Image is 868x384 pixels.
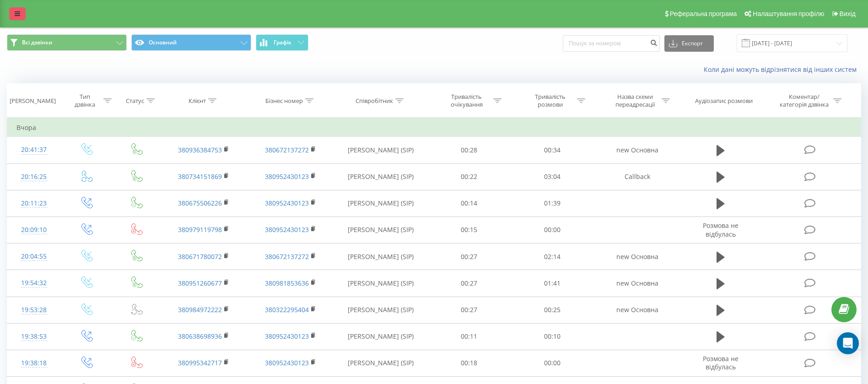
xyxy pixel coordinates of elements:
[334,297,427,323] td: [PERSON_NAME] (SIP)
[178,252,222,261] a: 380671780072
[16,168,51,186] div: 20:16:25
[274,39,291,46] span: Графік
[511,137,594,163] td: 00:34
[427,243,511,270] td: 00:27
[131,34,251,51] button: Основний
[22,39,52,46] span: Всі дзвінки
[427,163,511,190] td: 00:22
[16,221,51,239] div: 20:09:10
[69,93,101,108] div: Тип дзвінка
[10,97,56,105] div: [PERSON_NAME]
[265,172,309,181] a: 380952430123
[265,146,309,154] a: 380672137272
[594,243,680,270] td: new Основна
[511,190,594,216] td: 01:39
[126,97,144,105] div: Статус
[178,358,222,367] a: 380995342717
[178,279,222,287] a: 380951260677
[265,305,309,314] a: 380322295404
[16,141,51,159] div: 20:41:37
[178,305,222,314] a: 380984972222
[695,97,753,105] div: Аудіозапис розмови
[427,297,511,323] td: 00:27
[16,328,51,346] div: 19:38:53
[511,350,594,376] td: 00:00
[704,65,861,74] a: Коли дані можуть відрізнятися вiд інших систем
[777,93,831,108] div: Коментар/категорія дзвінка
[178,172,222,181] a: 380734151869
[511,270,594,297] td: 01:41
[594,163,680,190] td: Callback
[511,163,594,190] td: 03:04
[610,93,659,108] div: Назва схеми переадресації
[840,10,856,17] span: Вихід
[427,350,511,376] td: 00:18
[178,225,222,234] a: 380979119798
[334,190,427,216] td: [PERSON_NAME] (SIP)
[427,270,511,297] td: 00:27
[265,97,303,105] div: Бізнес номер
[334,350,427,376] td: [PERSON_NAME] (SIP)
[511,297,594,323] td: 00:25
[594,270,680,297] td: new Основна
[563,35,660,52] input: Пошук за номером
[178,146,222,154] a: 380936384753
[256,34,308,51] button: Графік
[16,248,51,265] div: 20:04:55
[427,137,511,163] td: 00:28
[594,137,680,163] td: new Основна
[16,354,51,372] div: 19:38:18
[511,323,594,350] td: 00:10
[427,190,511,216] td: 00:14
[334,137,427,163] td: [PERSON_NAME] (SIP)
[189,97,206,105] div: Клієнт
[427,323,511,350] td: 00:11
[7,34,127,51] button: Всі дзвінки
[334,270,427,297] td: [PERSON_NAME] (SIP)
[753,10,824,17] span: Налаштування профілю
[334,216,427,243] td: [PERSON_NAME] (SIP)
[511,216,594,243] td: 00:00
[526,93,575,108] div: Тривалість розмови
[334,323,427,350] td: [PERSON_NAME] (SIP)
[16,195,51,212] div: 20:11:23
[837,332,859,354] div: Open Intercom Messenger
[178,199,222,207] a: 380675506226
[16,274,51,292] div: 19:54:32
[703,354,739,371] span: Розмова не відбулась
[265,252,309,261] a: 380672137272
[7,119,861,137] td: Вчора
[670,10,737,17] span: Реферальна програма
[356,97,393,105] div: Співробітник
[265,199,309,207] a: 380952430123
[511,243,594,270] td: 02:14
[334,163,427,190] td: [PERSON_NAME] (SIP)
[427,216,511,243] td: 00:15
[442,93,491,108] div: Тривалість очікування
[265,332,309,341] a: 380952430123
[265,225,309,234] a: 380952430123
[265,279,309,287] a: 380981853636
[334,243,427,270] td: [PERSON_NAME] (SIP)
[265,358,309,367] a: 380952430123
[664,35,714,52] button: Експорт
[594,297,680,323] td: new Основна
[178,332,222,341] a: 380638698936
[16,301,51,319] div: 19:53:28
[703,221,739,238] span: Розмова не відбулась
